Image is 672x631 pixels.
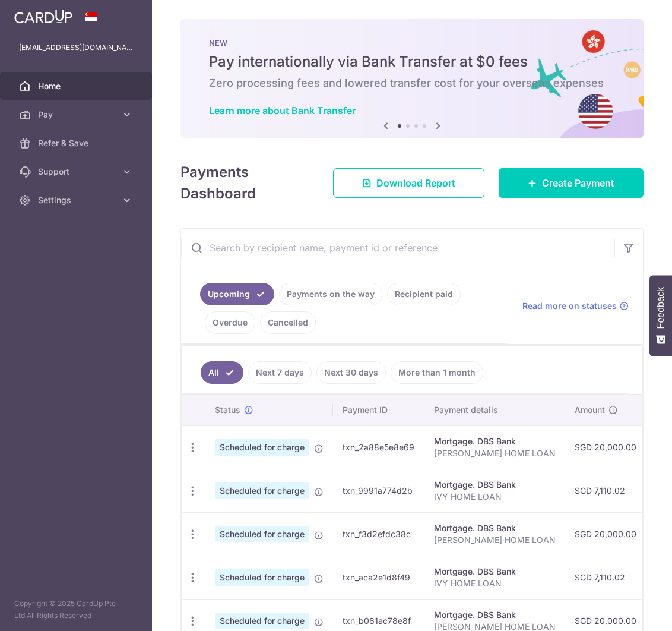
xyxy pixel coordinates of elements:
img: Bank transfer banner [180,19,644,138]
span: Download Report [376,176,455,190]
span: Amount [575,404,605,416]
a: Read more on statuses [522,300,629,312]
p: [PERSON_NAME] HOME LOAN [434,447,556,459]
td: txn_aca2e1d8f49 [333,556,424,599]
a: Learn more about Bank Transfer [209,105,356,116]
span: Scheduled for charge [215,526,309,542]
span: Scheduled for charge [215,482,309,499]
p: [EMAIL_ADDRESS][DOMAIN_NAME] [19,42,133,53]
th: Payment details [424,395,565,425]
td: txn_f3d2efdc38c [333,512,424,556]
span: Scheduled for charge [215,439,309,456]
a: Next 30 days [316,361,386,384]
span: Support [38,166,116,178]
span: Status [215,404,240,416]
th: Payment ID [333,395,424,425]
span: Scheduled for charge [215,569,309,586]
div: Mortgage. DBS Bank [434,566,556,578]
span: Home [38,80,116,92]
p: NEW [209,38,615,48]
p: IVY HOME LOAN [434,578,556,589]
a: All [201,361,243,384]
span: Settings [38,194,116,206]
h4: Payments Dashboard [180,162,312,204]
span: Refer & Save [38,137,116,149]
button: Feedback - Show survey [649,275,672,356]
td: txn_9991a774d2b [333,469,424,512]
a: Overdue [205,311,255,334]
a: Recipient paid [387,283,461,305]
span: Create Payment [542,176,614,190]
a: Payments on the way [279,283,382,305]
span: Scheduled for charge [215,613,309,629]
div: Mortgage. DBS Bank [434,479,556,491]
div: Mortgage. DBS Bank [434,522,556,534]
p: [PERSON_NAME] HOME LOAN [434,534,556,546]
a: Create Payment [499,168,644,198]
td: SGD 7,110.02 [565,556,646,599]
a: More than 1 month [391,361,483,384]
span: Feedback [655,287,666,329]
img: CardUp [14,10,72,24]
a: Upcoming [200,283,274,305]
input: Search by recipient name, payment id or reference [181,229,614,267]
td: txn_2a88e5e8e69 [333,425,424,469]
td: SGD 20,000.00 [565,512,646,556]
span: Read more on statuses [522,300,617,312]
a: Next 7 days [248,361,312,384]
div: Mortgage. DBS Bank [434,436,556,447]
span: Pay [38,109,116,121]
h6: Zero processing fees and lowered transfer cost for your overseas expenses [209,76,615,90]
a: Download Report [333,168,484,198]
a: Cancelled [260,311,316,334]
div: Mortgage. DBS Bank [434,609,556,621]
p: IVY HOME LOAN [434,491,556,503]
td: SGD 20,000.00 [565,425,646,469]
td: SGD 7,110.02 [565,469,646,512]
h5: Pay internationally via Bank Transfer at $0 fees [209,52,615,71]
